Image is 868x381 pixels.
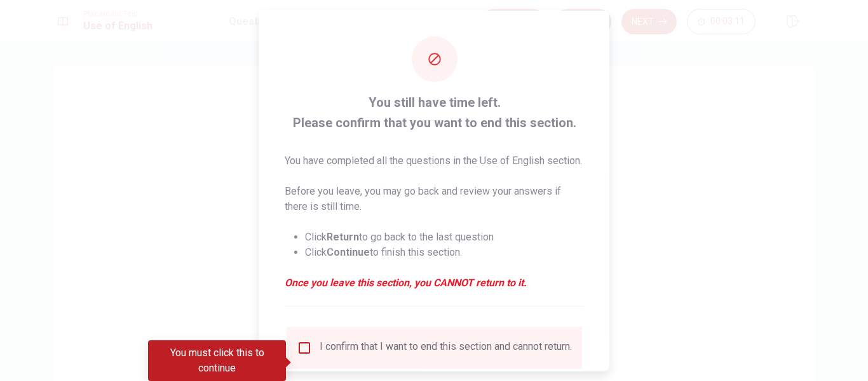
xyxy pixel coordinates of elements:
[285,153,584,168] p: You have completed all the questions in the Use of English section.
[305,244,584,260] li: Click to finish this section.
[327,246,370,258] strong: Continue
[305,229,584,244] li: Click to go back to the last question
[285,183,584,214] p: Before you leave, you may go back and review your answers if there is still time.
[297,340,312,355] span: You must click this to continue
[327,230,359,242] strong: Return
[285,275,584,290] em: Once you leave this section, you CANNOT return to it.
[285,92,584,132] span: You still have time left. Please confirm that you want to end this section.
[320,340,572,355] div: I confirm that I want to end this section and cannot return.
[148,340,286,381] div: You must click this to continue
